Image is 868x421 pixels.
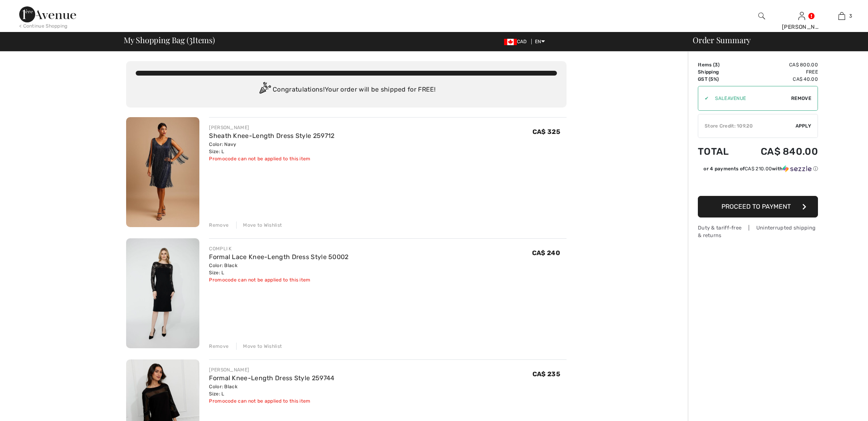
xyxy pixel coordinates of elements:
[209,262,348,276] div: Color: Black Size: L
[740,61,818,68] td: CA$ 800.00
[209,374,334,382] a: Formal Knee-Length Dress Style 259744
[209,397,334,405] div: Promocode can not be applied to this item
[209,276,348,283] div: Promocode can not be applied to this item
[796,122,812,130] span: Apply
[209,124,334,131] div: [PERSON_NAME]
[698,122,796,130] div: Store Credit: 109.20
[740,76,818,83] td: CA$ 40.00
[816,397,860,417] iframe: Opens a widget where you can chat to one of our agents
[209,383,334,397] div: Color: Black Size: L
[209,253,348,261] a: Formal Lace Knee-Length Dress Style 50002
[740,138,818,165] td: CA$ 840.00
[124,36,215,44] span: My Shopping Bag ( Items)
[698,165,818,175] div: or 4 payments ofCA$ 210.00withSezzle Click to learn more about Sezzle
[209,155,334,162] div: Promocode can not be applied to this item
[740,68,818,76] td: Free
[798,12,805,20] a: Sign In
[791,95,811,102] span: Remove
[236,343,282,350] div: Move to Wishlist
[703,165,818,172] div: or 4 payments of with
[136,82,557,98] div: Congratulations! Your order will be shipped for FREE!
[504,39,530,44] span: CAD
[758,11,765,21] img: search the website
[19,6,76,22] img: 1ère Avenue
[698,138,740,165] td: Total
[209,132,334,140] a: Sheath Knee-Length Dress Style 259712
[745,166,772,172] span: CA$ 210.00
[189,34,193,44] span: 3
[698,68,740,76] td: Shipping
[783,165,812,172] img: Sezzle
[822,11,861,21] a: 3
[698,224,818,239] div: Duty & tariff-free | Uninterrupted shipping & returns
[532,249,560,257] span: CA$ 240
[798,11,805,21] img: My Info
[698,175,818,193] iframe: PayPal-paypal
[209,366,334,373] div: [PERSON_NAME]
[19,22,68,30] div: < Continue Shopping
[782,23,821,31] div: [PERSON_NAME]
[126,238,199,348] img: Formal Lace Knee-Length Dress Style 50002
[709,86,791,110] input: Promo code
[209,221,229,229] div: Remove
[535,39,545,44] span: EN
[849,12,852,20] span: 3
[698,61,740,68] td: Items ( )
[209,245,348,252] div: COMPLI K
[209,343,229,350] div: Remove
[209,141,334,155] div: Color: Navy Size: L
[236,221,282,229] div: Move to Wishlist
[698,196,818,217] button: Proceed to Payment
[683,36,863,44] div: Order Summary
[698,95,709,102] div: ✔
[721,203,791,210] span: Proceed to Payment
[532,128,560,136] span: CA$ 325
[838,11,845,21] img: My Bag
[532,370,560,378] span: CA$ 235
[698,76,740,83] td: GST (5%)
[715,62,718,68] span: 3
[257,82,273,98] img: Congratulation2.svg
[504,39,517,45] img: Canadian Dollar
[126,117,199,227] img: Sheath Knee-Length Dress Style 259712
